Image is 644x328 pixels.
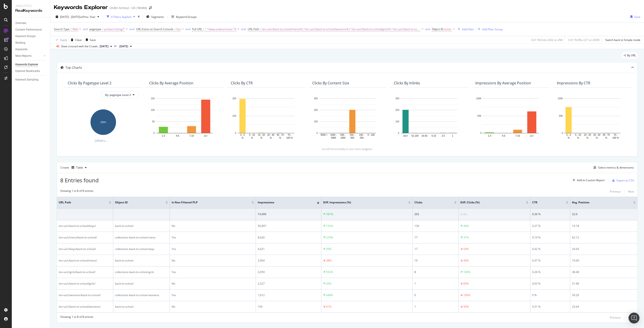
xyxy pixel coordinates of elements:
div: Add to Custom Report [577,179,605,182]
div: More Reports [15,54,31,58]
div: 38% [326,259,332,263]
div: collections-back-to-school-womens [115,293,168,297]
div: Keywords [15,47,27,52]
text: 0 - 5 [240,134,245,136]
div: Clicks By Inlinks [394,81,420,85]
div: Keywords Explorer [15,62,38,67]
text: 100 % [613,137,619,139]
div: Analytics [15,4,46,8]
div: Add Filter [462,27,474,31]
svg: A chart. [475,96,546,140]
div: Switch back to Simple mode [605,38,640,42]
div: Open Intercom Messenger [629,313,639,323]
text: % [586,137,589,139]
div: 210% [326,235,333,240]
span: Full URL [192,27,202,31]
div: /en-us/c/back-to-school/boys/ [59,224,111,228]
button: and [241,27,246,31]
button: Table [70,164,89,171]
text: 100 [314,120,318,123]
text: 51-100 [411,135,419,137]
text: 7-10 [515,135,520,137]
div: A chart. [394,96,464,140]
div: 0.19 % [532,235,568,240]
text: 50K [477,115,481,117]
div: 139 [414,224,457,228]
span: Object ID [432,27,443,31]
a: Keyword Groups [15,34,47,39]
div: Keyword Sampling [15,77,38,82]
text: 300 [395,97,399,100]
button: Apply [54,36,67,43]
div: 39% [326,247,332,251]
div: Showing 1 to 8 of 8 entries [60,189,94,194]
div: 4,021 [258,247,319,251]
div: Yes [172,235,254,240]
span: = [260,27,261,31]
div: 20% [326,282,332,286]
div: collections-back-to-school-boys [115,247,168,251]
div: Keyword Groups [176,15,197,19]
div: Next [628,190,634,193]
div: Clicks By Content Size [312,81,349,85]
div: 24.04 [572,247,636,251]
text: 0 [316,132,318,134]
div: 1 [414,305,457,309]
button: Keyword Groups [170,13,199,20]
div: A chart. [68,107,138,136]
div: back-to-school [115,305,168,309]
svg: A chart. [557,96,627,140]
div: Top Charts [65,65,82,70]
text: 0 [480,132,481,134]
text: 5 - 10 [575,134,581,136]
div: 1,612 [258,293,319,297]
text: % [605,137,607,139]
div: back-to-school [115,224,168,228]
div: back-to-school [115,282,168,286]
div: 0.01 % URLs ( 27 on 203K ) [568,38,600,42]
text: 11+ [530,135,534,137]
span: pagetype [89,27,101,31]
text: % [577,137,579,139]
div: Previous [610,190,621,193]
text: 0 [398,132,399,134]
div: and [83,27,88,31]
svg: A chart. [312,96,383,140]
a: Keywords [15,47,47,52]
div: legacy label [622,52,638,59]
text: 100 % [286,137,293,139]
div: No [172,282,254,286]
div: 17 [414,235,457,240]
button: Segments [144,13,166,20]
button: Switch back to Simple mode [603,36,640,43]
text: 100K [476,97,482,100]
text: 5000 + [321,134,328,136]
div: Clicks By CTR [231,81,253,85]
div: 14.18 [572,224,636,228]
text: 0 - 5 [566,134,571,136]
text: 2-5 [442,135,445,137]
div: times [137,14,141,19]
div: 62.12 [572,235,636,240]
text: 150 [151,97,155,100]
span: URL Exists on Search Console [136,27,173,31]
div: /en-us/c/back-to-school/mens/ [59,259,111,263]
div: Create [60,164,89,171]
span: /en-us/c/back-to-school/mens/$|^/en-us/c/back-to-school/womens/$|^/en-us/c/back-to-school/girls/$... [262,26,421,32]
button: Clear [69,36,82,43]
span: vs Prev. Year [80,15,96,19]
a: Keyword Sampling [15,77,47,82]
div: Data crossed with the Crawls [61,44,98,48]
div: arrow-right-arrow-left [149,6,152,10]
div: Keywords Explorer [54,4,108,11]
text: 1-3 [488,135,491,137]
div: Yes [172,293,254,297]
div: 1 [414,282,457,286]
text: 1 [452,135,453,137]
svg: A chart. [231,96,301,140]
span: By URL [627,54,636,57]
div: collections-back-to-school-mens [115,235,168,240]
div: 2,527 [258,282,319,286]
div: back-to-school [115,259,168,263]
